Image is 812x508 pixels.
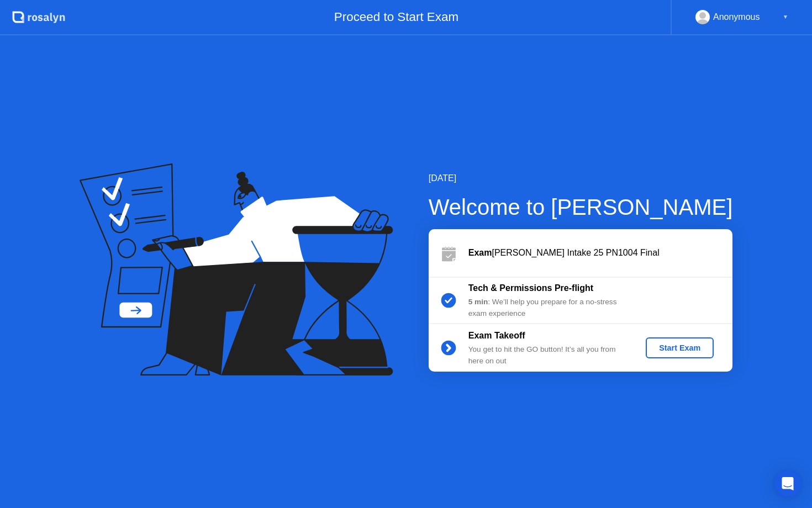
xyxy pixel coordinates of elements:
[468,248,492,257] b: Exam
[650,343,709,352] div: Start Exam
[713,10,760,24] div: Anonymous
[468,246,732,260] div: [PERSON_NAME] Intake 25 PN1004 Final
[429,172,733,185] div: [DATE]
[783,10,788,24] div: ▼
[468,331,525,340] b: Exam Takeoff
[774,470,801,497] div: Open Intercom Messenger
[468,297,628,319] div: : We’ll help you prepare for a no-stress exam experience
[429,190,733,224] div: Welcome to [PERSON_NAME]
[468,283,593,293] b: Tech & Permissions Pre-flight
[468,344,628,367] div: You get to hit the GO button! It’s all you from here on out
[468,298,488,306] b: 5 min
[646,337,714,358] button: Start Exam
